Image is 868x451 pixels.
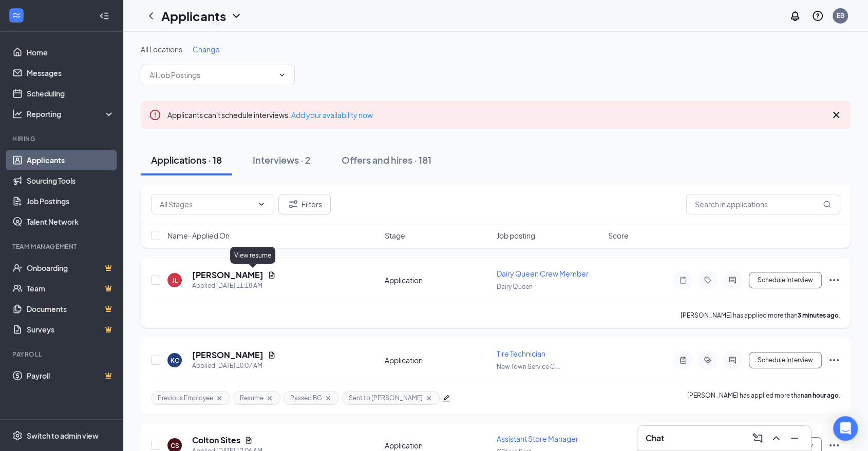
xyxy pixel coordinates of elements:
[751,432,764,444] svg: ComposeMessage
[789,10,801,22] svg: Notifications
[230,10,242,22] svg: ChevronDown
[257,200,266,208] svg: ChevronDown
[749,272,822,288] button: Schedule Interview
[287,198,299,210] svg: Filter
[749,352,822,368] button: Schedule Interview
[812,10,824,22] svg: QuestionInfo
[253,153,311,166] div: Interviews · 2
[497,230,535,241] span: Job posting
[192,361,276,371] div: Applied [DATE] 10:07 AM
[677,356,689,364] svg: ActiveNote
[12,134,112,143] div: Hiring
[27,83,115,104] a: Scheduling
[687,391,840,405] p: [PERSON_NAME] has applied more than .
[27,170,115,191] a: Sourcing Tools
[192,281,276,291] div: Applied [DATE] 11:18 AM
[27,42,115,63] a: Home
[385,230,405,241] span: Stage
[385,440,490,450] div: Application
[425,394,433,402] svg: Cross
[230,247,275,264] div: View resume
[833,416,858,441] div: Open Intercom Messenger
[749,430,766,446] button: ComposeMessage
[443,395,450,402] span: edit
[726,276,739,284] svg: ActiveChat
[726,356,739,364] svg: ActiveChat
[171,356,179,365] div: KC
[291,110,373,120] a: Add your availability now
[27,299,115,319] a: DocumentsCrown
[12,350,112,359] div: Payroll
[324,394,332,402] svg: Cross
[497,349,545,358] span: Tire Technician
[27,258,115,278] a: OnboardingCrown
[497,269,589,278] span: Dairy Queen Crew Member
[828,274,840,286] svg: Ellipses
[27,278,115,299] a: TeamCrown
[12,430,23,441] svg: Settings
[342,153,431,166] div: Offers and hires · 181
[192,349,263,361] h5: [PERSON_NAME]
[244,436,253,444] svg: Document
[27,191,115,211] a: Job Postings
[192,435,240,446] h5: Colton Sites
[161,7,226,25] h1: Applicants
[27,109,115,119] div: Reporting
[823,200,831,208] svg: MagnifyingGlass
[266,394,274,402] svg: Cross
[167,110,373,120] span: Applicants can't schedule interviews.
[192,269,263,281] h5: [PERSON_NAME]
[828,354,840,366] svg: Ellipses
[702,356,714,364] svg: ActiveTag
[646,433,664,444] h3: Chat
[27,430,99,441] div: Switch to admin view
[278,71,286,79] svg: ChevronDown
[278,194,331,214] button: Filter Filters
[215,394,223,402] svg: Cross
[608,230,629,241] span: Score
[837,11,844,20] div: EB
[145,10,157,22] svg: ChevronLeft
[788,432,801,444] svg: Minimize
[172,276,178,285] div: JL
[167,230,230,241] span: Name · Applied On
[830,109,842,121] svg: Cross
[27,211,115,232] a: Talent Network
[349,394,423,402] span: Sent to [PERSON_NAME]
[768,430,784,446] button: ChevronUp
[99,11,109,21] svg: Collapse
[770,432,782,444] svg: ChevronUp
[151,153,222,166] div: Applications · 18
[27,365,115,386] a: PayrollCrown
[385,355,490,365] div: Application
[686,194,840,214] input: Search in applications
[677,276,689,284] svg: Note
[158,394,213,402] span: Previous Employee
[268,271,276,279] svg: Document
[681,311,840,320] p: [PERSON_NAME] has applied more than .
[240,394,263,402] span: Resume
[12,109,23,119] svg: Analysis
[193,45,220,54] span: Change
[149,109,161,121] svg: Error
[141,45,182,54] span: All Locations
[497,434,578,443] span: Assistant Store Manager
[27,63,115,83] a: Messages
[27,319,115,340] a: SurveysCrown
[149,69,274,81] input: All Job Postings
[268,351,276,359] svg: Document
[160,199,253,210] input: All Stages
[702,276,714,284] svg: Tag
[786,430,803,446] button: Minimize
[385,275,490,285] div: Application
[11,10,22,21] svg: WorkstreamLogo
[290,394,322,402] span: Passed BG
[12,242,112,251] div: Team Management
[804,391,839,399] b: an hour ago
[497,283,533,290] span: Dairy Queen
[497,363,560,370] span: New Town Service C ...
[798,311,839,319] b: 3 minutes ago
[27,150,115,170] a: Applicants
[171,441,179,450] div: CS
